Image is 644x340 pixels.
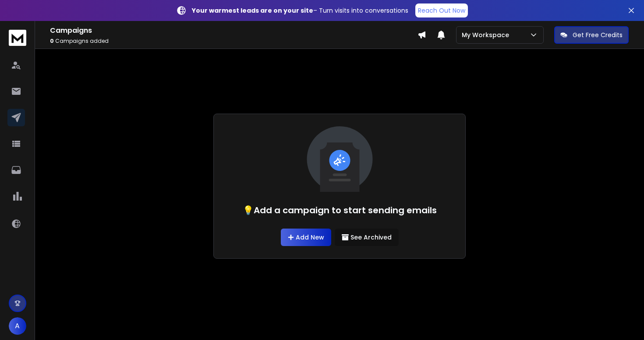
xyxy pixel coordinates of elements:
p: Campaigns added [50,38,418,45]
span: 0 [50,37,54,45]
p: Reach Out Now [418,6,465,15]
h1: Campaigns [50,25,418,36]
p: – Turn visits into conversations [192,6,408,15]
button: A [9,317,26,335]
img: logo [9,30,26,46]
p: My Workspace [462,31,513,39]
p: Get Free Credits [573,31,623,39]
a: Reach Out Now [415,3,468,17]
h1: 💡Add a campaign to start sending emails [243,204,437,216]
button: Get Free Credits [554,26,629,44]
button: See Archived [335,229,399,246]
strong: Your warmest leads are on your site [192,6,313,15]
a: Add New [281,229,331,246]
